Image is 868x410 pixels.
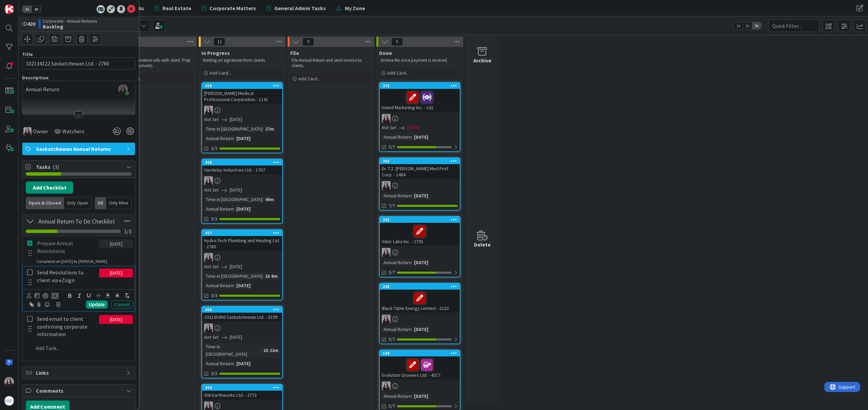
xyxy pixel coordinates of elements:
div: [DATE] [412,259,430,266]
div: BC [380,382,460,390]
span: : [234,135,235,142]
div: BC [380,181,460,190]
a: Corporate Matters [197,2,260,14]
span: Corporate Matters [210,4,256,12]
div: 272 [380,83,460,89]
a: My Zone [332,2,369,14]
div: 418Vandelay Industries Ltd. - 1767 [202,159,282,174]
div: 417 [202,230,282,236]
div: [DATE] [235,135,252,142]
span: : [261,347,262,354]
span: : [411,259,412,266]
span: : [411,192,412,199]
div: Dr. T.Z. [PERSON_NAME] Med Prof. Corp. - 1484 [380,164,460,179]
div: [DATE] [412,192,430,199]
div: [DATE] [412,392,430,400]
i: Not Set [204,116,219,122]
span: : [411,392,412,400]
div: Annual Return [204,135,234,142]
img: BC [4,377,14,387]
span: 2x [743,22,752,29]
div: 184 [383,351,460,356]
div: 238Black Table Energy Limited - 2220 [380,284,460,313]
button: Add Checklist [26,181,73,194]
div: 417 [205,231,282,235]
span: : [234,205,235,213]
img: BC [204,106,213,115]
div: [DATE] [99,239,133,248]
b: 420 [27,20,35,27]
div: 238 [383,284,460,289]
div: 272Inland Marketing Inc. - 142 [380,83,460,112]
div: [DATE] [235,282,252,289]
div: 419 [202,83,282,89]
a: Real Estate [150,2,195,14]
div: Only Open [64,197,91,209]
span: 3x [752,22,761,29]
div: Cancel [111,300,133,309]
span: Corporate - Annual Returns [43,18,97,24]
span: 1 / 3 [124,227,132,235]
input: type card name here... [22,57,135,70]
p: Send Resolutions to client via eZsign [37,269,96,284]
div: 1h 22m [262,347,280,354]
div: Black Table Energy Limited - 2220 [380,290,460,313]
span: Comments [36,387,123,395]
div: 418 [202,159,282,165]
div: 418 [205,160,282,165]
div: 238 [380,284,460,290]
span: Done [379,50,392,56]
span: In Progress [201,50,230,56]
div: 416102135456 Saskatchewan Ltd. - 3199 [202,307,282,321]
p: File Annual Return and send invoice to clients. [292,58,370,69]
b: Backlog [43,24,97,29]
div: 1h 8m [263,272,279,280]
div: Inland Marketing Inc. - 142 [380,89,460,112]
div: Time in [GEOGRAPHIC_DATA] [204,343,261,358]
span: 7/7 [389,202,395,209]
p: Send email to client confirming corporate information [37,315,96,338]
span: [DATE] [230,334,242,341]
div: 184Evolution Growers Ltd. - 4517 [380,350,460,379]
div: BC [380,315,460,324]
img: BC [382,181,391,190]
span: 12 [214,38,225,46]
div: Annual Return [204,205,234,213]
span: [DATE] [230,116,242,123]
div: 27m [263,125,276,133]
div: Time in [GEOGRAPHIC_DATA] [204,125,262,133]
img: avatar [4,396,14,406]
span: 5/7 [389,143,395,151]
img: BC [382,315,391,324]
div: 414 [205,385,282,390]
i: Not Set [204,187,219,193]
div: 49m [263,196,276,203]
p: Confirm corporation info with client. Prep and send documents. [114,58,193,69]
div: Annual Return [382,326,411,333]
img: BC [204,253,213,262]
div: Time in [GEOGRAPHIC_DATA] [204,272,262,280]
span: 3/3 [211,145,217,152]
a: General Admin Tasks [262,2,330,14]
span: 1x [22,6,32,13]
i: Not Set [382,124,396,131]
input: Add Checklist... [36,215,118,227]
span: 1x [734,22,743,29]
div: Delete [474,240,491,249]
div: Annual Return [382,392,411,400]
div: Valor Labs Inc. - 2735 [380,223,460,246]
span: 5/7 [389,403,395,410]
div: Evolution Growers Ltd. - 4517 [380,356,460,379]
div: 362 [383,159,460,163]
span: 0 [302,38,314,46]
div: Annual Return [382,192,411,199]
span: Tasks [36,163,123,171]
div: 232 [380,217,460,223]
div: BC [202,106,282,115]
div: [DATE] [235,205,252,213]
span: : [411,133,412,141]
span: Add Card... [387,70,409,76]
div: Vandelay Industries Ltd. - 1767 [202,165,282,174]
p: Archive file once payment is received. [380,58,459,63]
span: : [262,196,263,203]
